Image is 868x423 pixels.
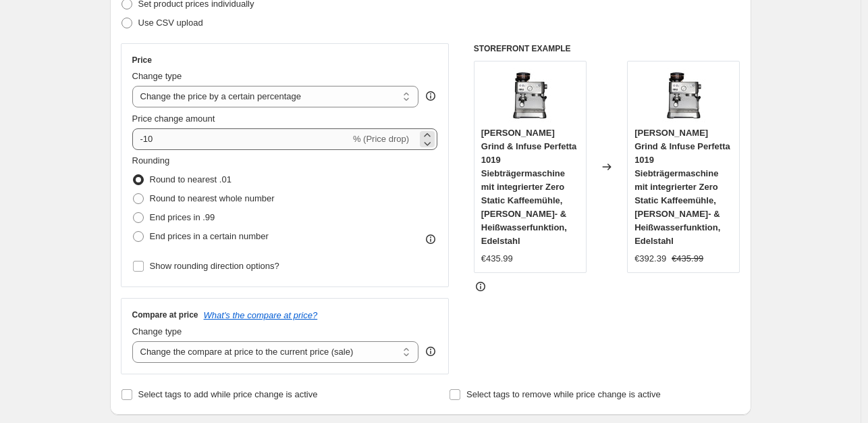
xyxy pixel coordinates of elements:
h6: STOREFRONT EXAMPLE [474,43,740,54]
strike: €435.99 [672,252,703,266]
div: help [424,345,437,358]
span: Change type [132,71,182,81]
span: Select tags to add while price change is active [138,389,318,399]
h3: Price [132,55,152,66]
span: % (Price drop) [353,134,409,144]
div: help [424,89,437,103]
span: Price change amount [132,114,215,124]
div: €392.39 [634,252,666,266]
span: End prices in a certain number [150,231,269,241]
span: Use CSV upload [138,18,203,28]
span: Round to nearest .01 [150,174,232,184]
span: [PERSON_NAME] Grind & Infuse Perfetta 1019 Siebträgermaschine mit integrierter Zero Static Kaffee... [634,128,730,246]
button: What's the compare at price? [204,310,318,320]
span: Select tags to remove while price change is active [466,389,661,399]
span: Round to nearest whole number [150,193,275,203]
input: -15 [132,128,350,150]
span: Rounding [132,155,170,166]
h3: Compare at price [132,309,198,320]
div: €435.99 [481,252,513,266]
img: 71zB7sJykBL_80x.jpg [503,68,557,122]
span: Show rounding direction options? [150,261,279,271]
span: [PERSON_NAME] Grind & Infuse Perfetta 1019 Siebträgermaschine mit integrierter Zero Static Kaffee... [481,128,577,246]
img: 71zB7sJykBL_80x.jpg [657,68,711,122]
span: Change type [132,326,182,337]
span: End prices in .99 [150,212,215,222]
